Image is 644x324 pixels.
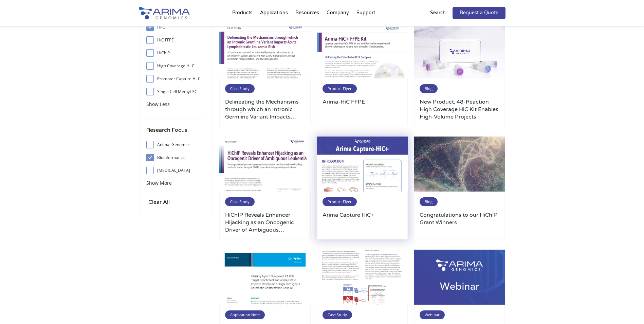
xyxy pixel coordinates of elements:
a: New Product: 48-Reaction High Coverage HiC Kit Enables High-Volume Projects [420,98,500,121]
p: Search [430,8,446,17]
span: Show More [146,180,172,186]
label: Hi-C [146,22,205,32]
a: HiChIP Reveals Enhancer Hijacking as an Oncogenic Driver of Ambiguous [MEDICAL_DATA] [225,211,305,234]
label: Single Cell Methyl-3C [146,87,205,97]
span: Show Less [146,101,170,107]
img: Arima-Genomics-logo [139,7,190,19]
img: 13409C8F-6A65-43AA-B922-3DBDD59CE637_1_201_a-500x300.jpeg [219,137,311,192]
a: Congratulations to our HiChIP Grant Winners [420,211,500,234]
img: Arima-Webinar-500x300.png [414,250,505,305]
img: 9CC21B6E-3016-496D-8F3B-B4452F0A68D2_1_201_a-500x300.jpeg [219,250,311,305]
label: HiChIP [146,48,205,58]
input: Clear All [146,197,172,207]
label: High Coverage Hi-C [146,61,205,71]
img: 53F84548-D337-4E6A-9616-D879F0650A99_1_201_a-500x300.jpeg [317,137,408,192]
a: Arima-HiC FFPE [323,98,403,121]
img: 5-500x300.jpg [414,137,505,192]
img: IMG_1971_1-500x300.jpg [414,23,505,78]
img: Image_Case-Study-HiChIP-Assay-Links-Novel-Genetic-Markers-to-Heart-Failure_Page_1-500x300.png [317,250,408,305]
label: HiC FFPE [146,35,205,45]
h4: Research Focus [146,126,205,140]
a: Arima Capture HiC+ [323,211,403,234]
span: Blog [420,84,438,93]
span: Webinar [420,310,445,319]
span: Case Study [225,84,255,93]
span: Product Flyer [323,84,357,93]
label: [MEDICAL_DATA] [146,165,205,176]
img: Image_Case-Study_Delineating-the-Mechanisms-through-which-an-Intronic-Germline-Variant-Impacts-Ac... [219,23,311,78]
label: Animal Genomics [146,140,205,150]
label: Promoter Capture Hi-C [146,74,205,84]
span: Case Study [323,310,352,319]
img: Image_Product-Flyer-Arima-HiC-FFPE_Page_1-500x300.png [317,23,408,78]
label: Bioinformatics [146,152,205,163]
span: Product Flyer [323,197,357,206]
span: Case Study [225,197,255,206]
span: Application Note [225,310,265,319]
a: Request a Quote [453,7,505,19]
span: Blog [420,197,438,206]
a: Delineating the Mechanisms through which an Intronic Germline Variant Impacts Acute [MEDICAL_DATA... [225,98,305,121]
